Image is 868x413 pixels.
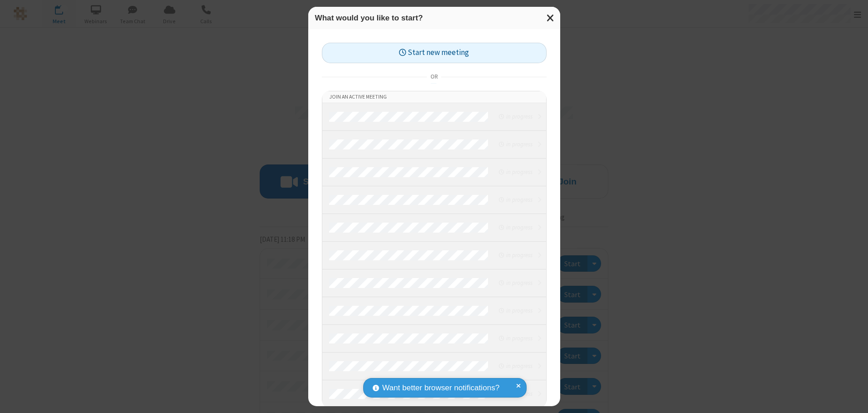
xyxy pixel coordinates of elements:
em: in progress [499,306,532,315]
em: in progress [499,362,532,370]
em: in progress [499,168,532,176]
em: in progress [499,112,532,121]
li: Join an active meeting [322,91,546,103]
em: in progress [499,279,532,287]
span: or [427,70,441,83]
em: in progress [499,140,532,149]
span: Want better browser notifications? [382,382,499,394]
button: Start new meeting [322,43,547,63]
em: in progress [499,334,532,343]
em: in progress [499,223,532,232]
em: in progress [499,195,532,204]
em: in progress [499,251,532,259]
button: Close modal [541,7,560,29]
h3: What would you like to start? [315,14,553,22]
